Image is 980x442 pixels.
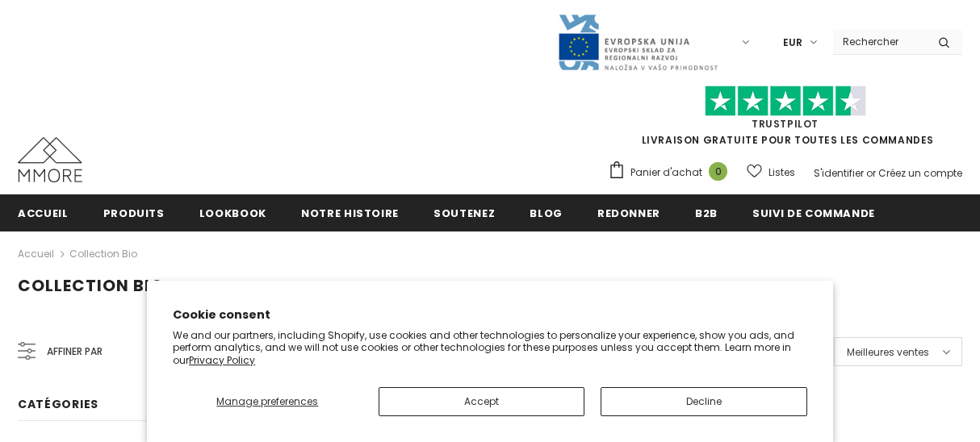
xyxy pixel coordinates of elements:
[783,35,802,51] span: EUR
[379,387,585,416] button: Accept
[769,165,795,181] span: Listes
[752,194,875,231] a: Suivi de commande
[557,13,718,72] img: Javni Razpis
[833,30,926,53] input: Search Site
[866,166,876,180] span: or
[199,194,266,231] a: Lookbook
[18,396,98,412] span: Catégories
[878,166,962,180] a: Créez un compte
[709,162,727,181] span: 0
[705,85,866,117] img: Faites confiance aux étoiles pilotes
[189,353,255,367] a: Privacy Policy
[173,306,807,323] h2: Cookie consent
[530,194,563,231] a: Blog
[814,166,864,180] a: S'identifier
[608,93,962,147] span: LIVRAISON GRATUITE POUR TOUTES LES COMMANDES
[608,161,735,185] a: Panier d'achat 0
[433,206,495,221] span: soutenez
[597,194,660,231] a: Redonner
[199,206,266,221] span: Lookbook
[69,247,137,261] a: Collection Bio
[18,206,69,221] span: Accueil
[173,387,362,416] button: Manage preferences
[630,165,702,181] span: Panier d'achat
[103,206,165,221] span: Produits
[173,329,807,367] p: We and our partners, including Shopify, use cookies and other technologies to personalize your ex...
[103,194,165,231] a: Produits
[18,194,69,231] a: Accueil
[752,117,819,131] a: TrustPilot
[301,206,399,221] span: Notre histoire
[695,194,718,231] a: B2B
[695,206,718,221] span: B2B
[597,206,660,221] span: Redonner
[747,158,795,186] a: Listes
[530,206,563,221] span: Blog
[433,194,495,231] a: soutenez
[752,206,875,221] span: Suivi de commande
[601,387,807,416] button: Decline
[847,344,929,361] span: Meilleures ventes
[301,194,399,231] a: Notre histoire
[18,274,164,297] span: Collection Bio
[557,35,718,48] a: Javni Razpis
[18,244,54,264] a: Accueil
[18,137,82,182] img: Cas MMORE
[47,343,103,361] span: Affiner par
[216,394,318,408] span: Manage preferences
